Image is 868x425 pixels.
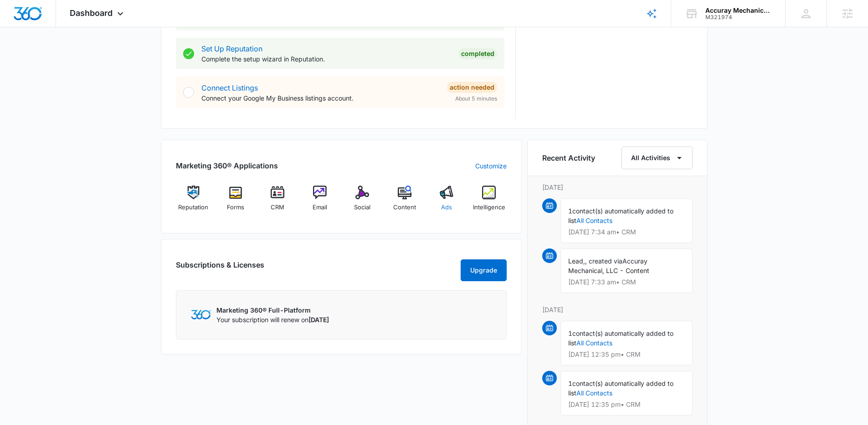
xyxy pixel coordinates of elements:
[542,305,693,314] p: [DATE]
[387,186,422,218] a: Content
[568,207,572,215] span: 1
[568,279,685,285] p: [DATE] 7:33 am • CRM
[568,229,685,235] p: [DATE] 7:34 am • CRM
[705,14,772,20] div: account id
[475,161,507,171] a: Customize
[227,203,244,212] span: Forms
[568,207,673,224] span: contact(s) automatically added to list
[473,203,505,212] span: Intelligence
[576,217,612,224] a: All Contacts
[218,186,253,218] a: Forms
[585,257,622,265] span: , created via
[260,186,295,218] a: CRM
[308,316,329,324] span: [DATE]
[354,203,370,212] span: Social
[568,329,572,337] span: 1
[461,259,507,281] button: Upgrade
[201,44,262,53] a: Set Up Reputation
[271,203,284,212] span: CRM
[191,310,211,319] img: Marketing 360 Logo
[568,401,685,408] p: [DATE] 12:35 pm • CRM
[458,48,497,59] div: Completed
[70,8,113,18] span: Dashboard
[313,203,327,212] span: Email
[176,160,278,171] h2: Marketing 360® Applications
[542,182,693,192] p: [DATE]
[176,186,211,218] a: Reputation
[568,379,673,397] span: contact(s) automatically added to list
[429,186,464,218] a: Ads
[576,339,612,347] a: All Contacts
[176,259,264,278] h2: Subscriptions & Licenses
[472,186,507,218] a: Intelligence
[621,147,693,169] button: All Activities
[303,186,338,218] a: Email
[542,152,595,163] h6: Recent Activity
[568,351,685,358] p: [DATE] 12:35 pm • CRM
[216,305,329,315] p: Marketing 360® Full-Platform
[447,82,497,93] div: Action Needed
[576,389,612,397] a: All Contacts
[568,329,673,347] span: contact(s) automatically added to list
[455,95,497,103] span: About 5 minutes
[441,203,452,212] span: Ads
[201,54,451,64] p: Complete the setup wizard in Reputation.
[705,7,772,14] div: account name
[568,379,572,387] span: 1
[201,83,258,92] a: Connect Listings
[393,203,416,212] span: Content
[345,186,380,218] a: Social
[201,93,440,103] p: Connect your Google My Business listings account.
[216,315,329,324] p: Your subscription will renew on
[178,203,208,212] span: Reputation
[568,257,585,265] span: Lead,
